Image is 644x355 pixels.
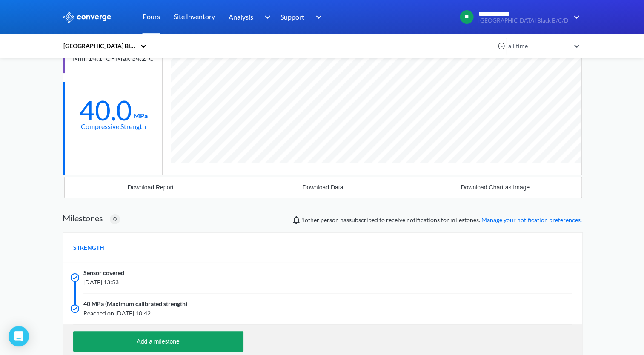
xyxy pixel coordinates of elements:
[478,17,568,24] span: [GEOGRAPHIC_DATA] Black B/C/D
[229,11,253,22] span: Analysis
[83,299,187,309] span: 40 MPa (Maximum calibrated strength)
[498,42,505,50] img: icon-clock.svg
[83,309,469,318] span: Reached on [DATE] 10:42
[461,184,530,191] div: Download Chart as Image
[73,331,243,352] button: Add a milestone
[280,11,304,22] span: Support
[73,243,104,252] span: STRENGTH
[83,278,469,287] span: [DATE] 13:53
[310,12,324,22] img: downArrow.svg
[301,215,582,225] span: person has subscribed to receive notifications for milestones.
[128,184,174,191] div: Download Report
[63,11,112,23] img: logo_ewhite.svg
[65,177,237,198] button: Download Report
[63,41,136,51] div: [GEOGRAPHIC_DATA] Black B/C/D
[81,121,146,132] div: Compressive Strength
[409,177,581,198] button: Download Chart as Image
[291,215,301,225] img: notifications-icon.svg
[9,326,29,346] div: Open Intercom Messenger
[481,216,582,223] a: Manage your notification preferences.
[568,12,582,22] img: downArrow.svg
[79,100,132,121] div: 40.0
[113,215,117,224] span: 0
[301,216,319,223] span: Victor Palade
[237,177,409,198] button: Download Data
[506,41,570,51] div: all time
[73,53,154,64] div: Min: 14.1°C - Max 34.2°C
[63,213,103,223] h2: Milestones
[83,268,124,278] span: Sensor covered
[303,184,343,191] div: Download Data
[259,12,272,22] img: downArrow.svg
